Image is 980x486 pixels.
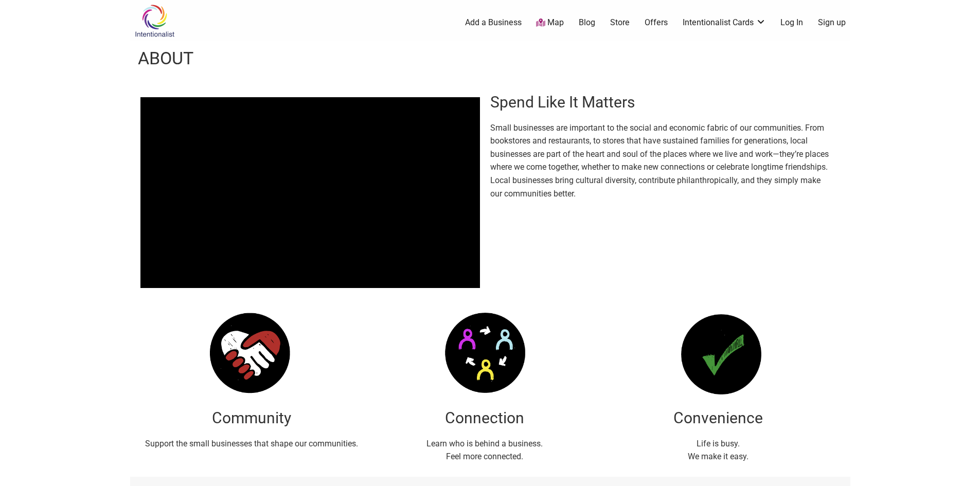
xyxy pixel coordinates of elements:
h2: Convenience [607,407,829,429]
a: Store [610,17,630,28]
a: Add a Business [465,17,522,28]
img: Intentionalist [130,4,179,38]
a: Sign up [818,17,846,28]
a: Map [536,17,564,29]
p: Support the small businesses that shape our communities. [140,437,363,451]
h2: Community [140,407,363,429]
a: Offers [645,17,668,28]
a: Intentionalist Cards [683,17,766,28]
a: Blog [579,17,595,28]
h2: Spend Like It Matters [490,92,830,113]
h2: Connection [373,407,596,429]
p: Small businesses are important to the social and economic fabric of our communities. From booksto... [490,121,830,201]
img: about-image-1.png [672,307,764,399]
h1: About [138,46,193,71]
p: Learn who is behind a business. Feel more connected. [373,437,596,463]
p: Life is busy. We make it easy. [607,437,829,463]
img: about-image-3.png [205,307,298,399]
img: about-image-2.png [438,307,531,399]
a: Log In [780,17,803,28]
